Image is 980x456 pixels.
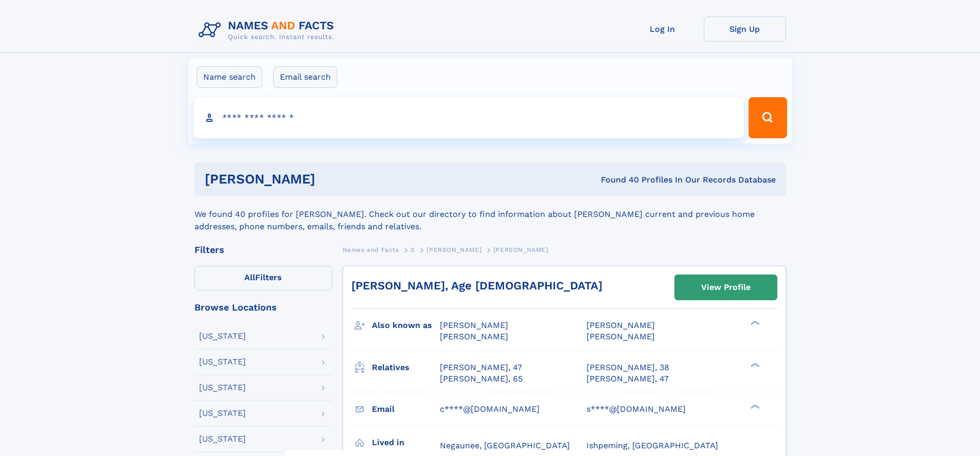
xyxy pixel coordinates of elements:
a: Names and Facts [343,243,399,256]
span: All [244,272,255,282]
span: Negaunee, [GEOGRAPHIC_DATA] [440,441,570,450]
a: Sign Up [704,16,786,42]
span: [PERSON_NAME] [440,332,508,341]
span: [PERSON_NAME] [493,246,548,253]
a: [PERSON_NAME], 38 [586,362,669,373]
div: [US_STATE] [199,358,246,366]
button: Search Button [749,97,787,138]
div: ❯ [748,403,760,410]
h1: [PERSON_NAME] [205,173,458,186]
a: [PERSON_NAME], 65 [440,373,523,385]
span: [PERSON_NAME] [426,246,482,253]
input: search input [193,97,744,138]
img: Logo Names and Facts [194,16,343,44]
div: ❯ [748,361,760,368]
div: Found 40 Profiles In Our Records Database [458,174,776,186]
a: S [411,243,415,256]
a: [PERSON_NAME] [426,243,482,256]
span: [PERSON_NAME] [586,320,655,330]
h3: Also known as [372,317,440,334]
label: Filters [194,266,332,290]
div: ❯ [748,320,760,326]
div: [US_STATE] [199,384,246,392]
a: [PERSON_NAME], 47 [440,362,522,373]
div: Filters [194,245,332,254]
h3: Email [372,400,440,418]
span: Ishpeming, [GEOGRAPHIC_DATA] [586,441,718,450]
a: Log In [621,16,704,42]
h3: Lived in [372,434,440,451]
a: [PERSON_NAME], 47 [586,373,669,385]
a: View Profile [675,275,777,300]
div: Browse Locations [194,303,332,312]
div: We found 40 profiles for [PERSON_NAME]. Check out our directory to find information about [PERSON... [194,196,786,233]
a: [PERSON_NAME], Age [DEMOGRAPHIC_DATA] [351,279,602,292]
label: Name search [197,66,262,88]
div: View Profile [701,276,751,299]
span: [PERSON_NAME] [586,332,655,341]
label: Email search [273,66,337,88]
div: [US_STATE] [199,409,246,417]
div: [US_STATE] [199,332,246,340]
span: S [411,246,415,253]
h3: Relatives [372,359,440,376]
span: [PERSON_NAME] [440,320,508,330]
div: [US_STATE] [199,435,246,443]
